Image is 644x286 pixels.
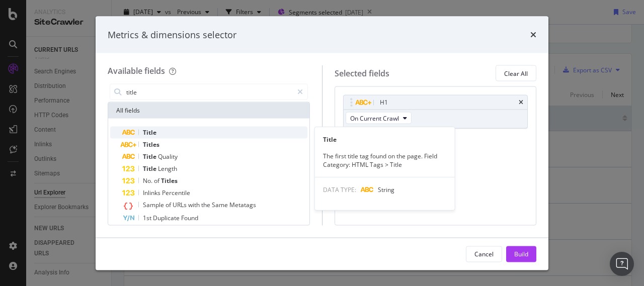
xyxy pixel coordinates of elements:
[181,214,198,222] span: Found
[504,69,528,77] div: Clear All
[143,152,158,161] span: Title
[143,188,162,197] span: Inlinks
[166,201,173,209] span: of
[158,152,178,161] span: Quality
[153,214,181,222] span: Duplicate
[125,84,293,100] input: Search by field name
[96,16,548,270] div: modal
[108,65,165,76] div: Available fields
[158,164,177,173] span: Length
[161,176,178,185] span: Titles
[143,128,156,137] span: Title
[378,185,394,194] span: String
[229,201,256,209] span: Metatags
[201,201,212,209] span: the
[343,95,528,129] div: H1timesOn Current Crawl
[346,112,412,124] button: On Current Crawl
[496,65,536,81] button: Clear All
[143,214,153,222] span: 1st
[108,103,309,119] div: All fields
[315,151,455,168] div: The first title tag found on the page. Field Category: HTML Tags > Title
[162,188,190,197] span: Percentile
[610,252,634,276] div: Open Intercom Messenger
[143,201,166,209] span: Sample
[514,249,528,258] div: Build
[212,201,229,209] span: Same
[335,67,389,79] div: Selected fields
[506,246,536,262] button: Build
[323,185,356,194] span: DATA TYPE:
[315,135,455,143] div: Title
[108,28,236,41] div: Metrics & dimensions selector
[143,140,159,149] span: Titles
[143,164,158,173] span: Title
[154,176,161,185] span: of
[188,201,201,209] span: with
[350,114,399,122] span: On Current Crawl
[173,201,188,209] span: URLs
[530,28,536,41] div: times
[466,246,502,262] button: Cancel
[143,176,154,185] span: No.
[380,98,388,108] div: H1
[519,100,523,106] div: times
[474,249,494,258] div: Cancel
